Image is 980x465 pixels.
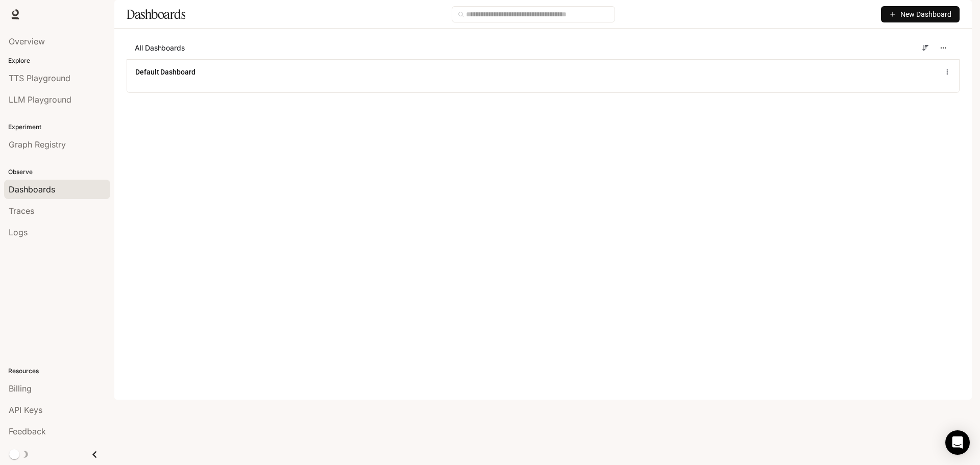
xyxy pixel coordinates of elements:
span: All Dashboards [135,43,185,53]
a: Default Dashboard [135,67,195,77]
h1: Dashboards [127,4,185,25]
span: New Dashboard [900,9,951,20]
button: New Dashboard [881,6,960,22]
div: Open Intercom Messenger [945,430,970,455]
